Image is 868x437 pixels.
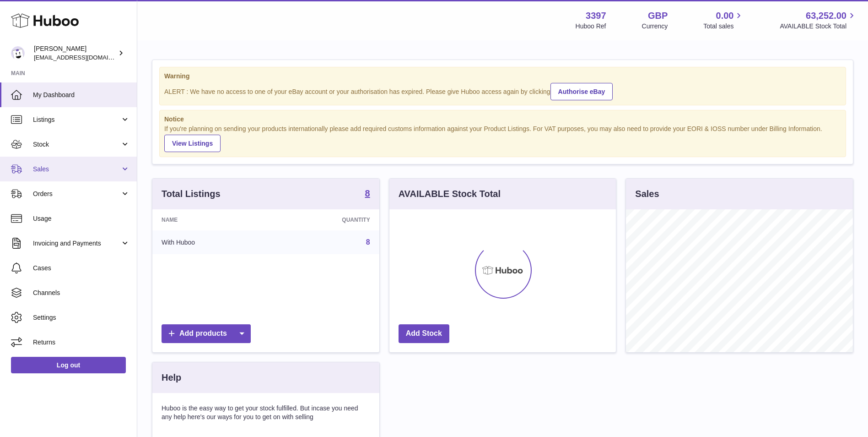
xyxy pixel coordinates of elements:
[576,22,606,31] div: Huboo Ref
[162,324,251,343] a: Add products
[806,10,846,22] span: 63,252.00
[164,115,841,124] strong: Notice
[164,125,841,152] div: If you're planning on sending your products internationally please add required customs informati...
[162,371,181,384] h3: Help
[33,140,120,149] span: Stock
[11,46,25,60] img: sales@canchema.com
[550,83,613,100] a: Authorise eBay
[703,22,744,31] span: Total sales
[33,313,130,322] span: Settings
[399,324,449,343] a: Add Stock
[33,91,130,99] span: My Dashboard
[34,44,116,62] div: [PERSON_NAME]
[33,338,130,347] span: Returns
[33,165,120,174] span: Sales
[365,189,370,198] strong: 8
[152,230,272,254] td: With Huboo
[33,239,120,248] span: Invoicing and Payments
[642,22,668,31] div: Currency
[399,188,501,200] h3: AVAILABLE Stock Total
[272,209,379,230] th: Quantity
[716,10,734,22] span: 0.00
[648,10,668,22] strong: GBP
[164,72,841,81] strong: Warning
[33,190,120,198] span: Orders
[780,10,857,31] a: 63,252.00 AVAILABLE Stock Total
[162,188,221,200] h3: Total Listings
[586,10,606,22] strong: 3397
[780,22,857,31] span: AVAILABLE Stock Total
[33,115,120,124] span: Listings
[366,238,370,246] a: 8
[34,54,135,61] span: [EMAIL_ADDRESS][DOMAIN_NAME]
[703,10,744,31] a: 0.00 Total sales
[152,209,272,230] th: Name
[33,214,130,223] span: Usage
[162,404,370,421] p: Huboo is the easy way to get your stock fulfilled. But incase you need any help here's our ways f...
[635,188,659,200] h3: Sales
[33,264,130,273] span: Cases
[11,357,126,373] a: Log out
[33,289,130,297] span: Channels
[365,189,370,200] a: 8
[164,82,841,100] div: ALERT : We have no access to one of your eBay account or your authorisation has expired. Please g...
[164,135,221,152] a: View Listings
